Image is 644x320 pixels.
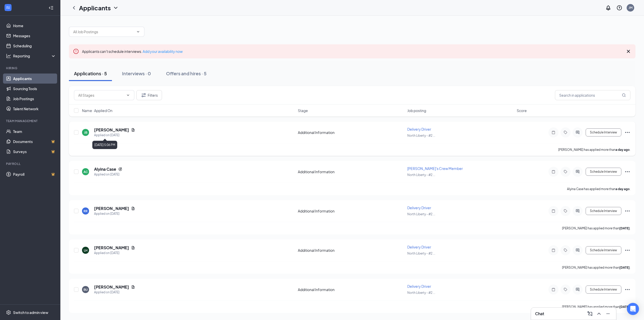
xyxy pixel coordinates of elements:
a: Talent Network [13,104,56,114]
span: Delivery Driver [407,127,431,131]
h1: Applicants [79,4,111,12]
span: Delivery Driver [407,245,431,249]
div: Applied on [DATE] [94,133,135,138]
span: North Liberty - #2 ... [407,212,435,216]
p: Alyina Case has applied more than . [567,187,630,191]
svg: ActiveChat [575,248,581,252]
h5: Alyina Case [94,166,116,172]
svg: ChevronDown [126,93,130,97]
div: RR [84,209,88,213]
span: Name · Applied On [82,108,112,113]
div: Payroll [6,162,55,166]
span: [PERSON_NAME]'s Crew Member [407,166,463,171]
a: Home [13,21,56,31]
h5: [PERSON_NAME] [94,284,129,290]
a: Add your availability now [143,49,183,54]
button: Schedule Interview [586,168,621,176]
a: Applicants [13,74,56,84]
div: Reporting [13,53,56,58]
div: Offers and hires · 5 [166,70,207,77]
svg: Notifications [605,5,611,11]
svg: Tag [562,170,569,174]
div: Additional Information [298,169,404,174]
div: Applications · 5 [74,70,107,77]
span: Delivery Driver [407,205,431,210]
svg: ActiveChat [575,288,581,292]
p: [PERSON_NAME] has applied more than . [558,148,630,152]
b: a day ago [616,148,630,152]
button: Schedule Interview [586,246,621,254]
svg: QuestionInfo [616,5,622,11]
span: North Liberty - #2 ... [407,134,435,137]
b: [DATE] [619,266,630,269]
svg: ChevronLeft [71,5,77,11]
svg: Tag [562,209,569,213]
a: SurveysCrown [13,147,56,157]
svg: Reapply [118,167,122,171]
svg: ChevronDown [136,30,140,34]
svg: Cross [625,48,631,54]
span: Job posting [407,108,426,113]
svg: Analysis [6,53,11,58]
svg: MagnifyingGlass [622,93,626,97]
h3: Chat [535,311,544,316]
button: ComposeMessage [586,310,594,318]
span: Stage [298,108,308,113]
svg: ChevronUp [596,311,602,317]
div: Open Intercom Messenger [627,303,639,315]
input: All Stages [78,92,124,98]
svg: Ellipses [624,129,630,135]
div: Applied on [DATE] [94,251,135,256]
svg: Tag [562,288,569,292]
svg: Ellipses [624,287,630,293]
p: [PERSON_NAME] has applied more than . [562,305,630,309]
svg: Document [131,206,135,210]
a: Messages [13,31,56,41]
svg: Note [550,130,556,134]
svg: Note [550,248,556,252]
svg: Note [550,288,556,292]
a: Job Postings [13,94,56,104]
div: LH [84,248,88,253]
div: Applied on [DATE] [94,172,122,177]
svg: Ellipses [624,208,630,214]
div: AC [84,170,88,174]
a: Team [13,126,56,136]
svg: Settings [6,310,11,315]
button: Schedule Interview [586,286,621,294]
div: Additional Information [298,248,404,253]
svg: Note [550,209,556,213]
svg: Document [131,285,135,289]
button: Schedule Interview [586,128,621,136]
svg: Tag [562,130,569,134]
div: JB [84,130,87,135]
p: [PERSON_NAME] has applied more than . [562,265,630,270]
b: [DATE] [619,305,630,309]
b: [DATE] [619,226,630,230]
button: Schedule Interview [586,207,621,215]
svg: Ellipses [624,169,630,175]
div: JM [629,6,632,10]
svg: Document [131,246,135,250]
a: PayrollCrown [13,169,56,179]
span: North Liberty - #2 ... [407,252,435,255]
svg: Document [131,128,135,132]
div: Additional Information [298,130,404,135]
svg: ActiveChat [575,170,581,174]
svg: ActiveChat [575,130,581,134]
svg: Collapse [49,5,54,10]
span: Applicants can't schedule interviews. [82,49,183,54]
span: Score [517,108,527,113]
div: Applied on [DATE] [94,211,135,216]
svg: Filter [141,92,147,98]
a: DocumentsCrown [13,136,56,147]
svg: ComposeMessage [587,311,593,317]
div: Switch to admin view [13,310,48,315]
div: Applied on [DATE] [94,290,135,295]
svg: Note [550,170,556,174]
div: BU [84,288,88,292]
input: Search in applications [555,90,630,100]
div: Additional Information [298,287,404,292]
span: North Liberty - #2 ... [407,291,435,295]
svg: ActiveChat [575,209,581,213]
